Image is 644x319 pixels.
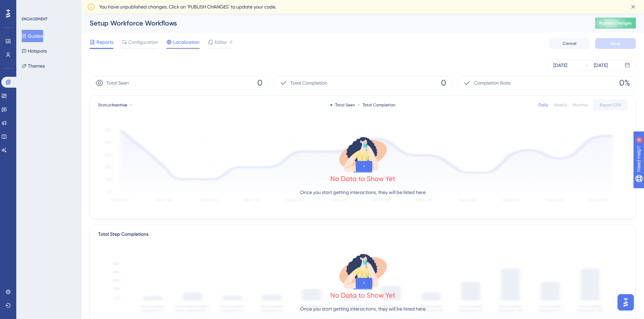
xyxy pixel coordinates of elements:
span: Localization [173,38,200,46]
span: Completion Rate [474,79,511,87]
p: Once you start getting interactions, they will be listed here [300,188,426,196]
button: Guides [22,30,43,42]
iframe: UserGuiding AI Assistant Launcher [615,292,636,313]
div: ENGAGEMENT [22,16,48,22]
span: Cancel [563,41,576,46]
span: 0% [619,77,630,88]
button: Themes [22,60,45,72]
div: Setup Workforce Workflows [90,18,578,28]
span: You have unpublished changes. Click on ‘PUBLISH CHANGES’ to update your code. [99,3,276,11]
button: Save [595,38,636,49]
div: 4 [47,3,49,9]
div: Total Step Completions [98,230,148,238]
p: Once you start getting interactions, they will be listed here [300,305,426,313]
span: 0 [257,77,262,88]
span: Reports [96,38,113,46]
span: Configuration [128,38,158,46]
span: 0 [441,77,446,88]
div: No Data to Show Yet [330,290,395,300]
span: Total Seen [106,79,129,87]
div: No Data to Show Yet [330,174,395,183]
div: Daily [538,102,548,108]
button: Export CSV [593,100,627,110]
button: Cancel [549,38,590,49]
div: Monthly [573,102,588,108]
span: Save [611,41,620,46]
div: Total Completion [358,102,395,108]
span: Export CSV [600,102,621,108]
div: Total Seen [330,102,355,108]
div: [DATE] [553,61,567,69]
span: Status: [98,102,127,108]
span: Total Completion [290,79,327,87]
span: Inactive [112,103,127,107]
div: Weekly [554,102,567,108]
button: Hotspots [22,45,47,57]
span: Need Help? [16,2,42,10]
span: Editor [215,38,227,46]
div: [DATE] [594,61,608,69]
span: Publish Changes [599,20,632,26]
button: Publish Changes [595,18,636,29]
